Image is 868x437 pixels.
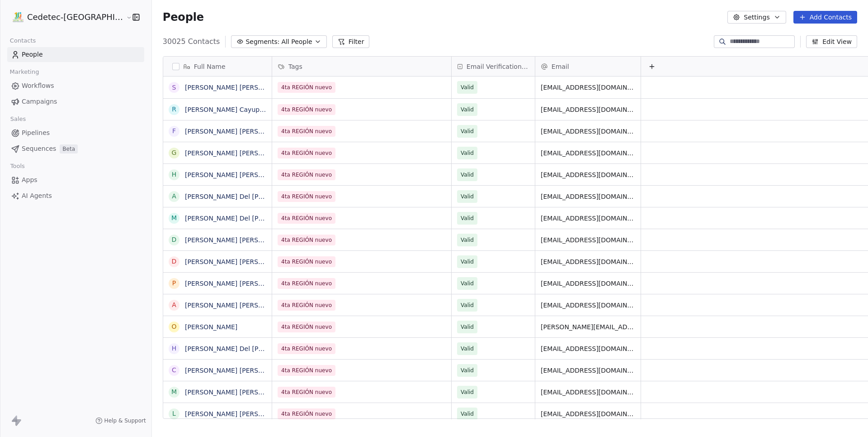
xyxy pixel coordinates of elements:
a: [PERSON_NAME] [PERSON_NAME] [185,410,292,418]
div: L [172,409,176,418]
a: [PERSON_NAME] [PERSON_NAME] Ricouz [185,236,315,244]
span: [PERSON_NAME][EMAIL_ADDRESS][DOMAIN_NAME] [541,322,635,331]
span: 4ta REGIÓN nuevo [278,104,335,115]
a: Campaigns [7,94,144,109]
a: [PERSON_NAME] Del [PERSON_NAME] [185,215,305,222]
span: Valid [461,366,474,375]
span: Valid [461,105,474,114]
span: [EMAIL_ADDRESS][DOMAIN_NAME] [541,170,635,179]
span: Sequences [22,144,56,154]
div: D [171,257,176,266]
span: Campaigns [22,97,57,106]
span: Apps [22,175,38,185]
div: M [171,387,177,397]
span: People [163,10,204,24]
a: [PERSON_NAME] [PERSON_NAME] [185,149,292,157]
span: 4ta REGIÓN nuevo [278,82,335,93]
span: [EMAIL_ADDRESS][DOMAIN_NAME] [541,105,635,114]
span: Valid [461,279,474,288]
span: Valid [461,83,474,92]
button: Edit View [806,35,857,48]
span: AI Agents [22,191,52,201]
a: People [7,47,144,62]
a: [PERSON_NAME] [PERSON_NAME] [185,258,292,265]
span: Valid [461,344,474,353]
span: Valid [461,127,474,136]
span: 4ta REGIÓN nuevo [278,169,335,180]
a: Apps [7,173,144,187]
span: Cedetec-[GEOGRAPHIC_DATA] [27,11,124,23]
div: G [171,148,176,158]
a: [PERSON_NAME] [PERSON_NAME] [185,302,292,309]
span: [EMAIL_ADDRESS][DOMAIN_NAME] [541,235,635,245]
span: 4ta REGIÓN nuevo [278,387,335,398]
span: 4ta REGIÓN nuevo [278,126,335,137]
span: People [22,50,43,59]
span: 4ta REGIÓN nuevo [278,278,335,289]
span: Help & Support [104,417,146,424]
a: Help & Support [95,417,146,424]
span: Tags [288,62,302,71]
span: Valid [461,409,474,418]
span: 4ta REGIÓN nuevo [278,256,335,267]
div: grid [163,77,272,419]
a: [PERSON_NAME] [PERSON_NAME] [185,171,292,178]
span: [EMAIL_ADDRESS][DOMAIN_NAME] [541,83,635,92]
div: A [172,300,176,310]
span: Valid [461,235,474,245]
div: Email Verification Status [452,57,535,76]
span: [EMAIL_ADDRESS][DOMAIN_NAME] [541,301,635,310]
span: Email [552,62,569,71]
span: Valid [461,149,474,158]
span: Contacts [6,34,40,48]
div: D [171,235,176,245]
span: [EMAIL_ADDRESS][DOMAIN_NAME] [541,127,635,136]
a: Pipelines [7,125,144,140]
span: Segments: [245,37,279,47]
a: [PERSON_NAME] [185,323,237,331]
div: M [171,213,177,223]
span: Pipelines [22,128,50,138]
span: [EMAIL_ADDRESS][DOMAIN_NAME] [541,388,635,397]
div: Email [535,57,641,76]
a: AI Agents [7,188,144,203]
span: 4ta REGIÓN nuevo [278,235,335,245]
span: 4ta REGIÓN nuevo [278,322,335,332]
span: 4ta REGIÓN nuevo [278,148,335,158]
button: Add Contacts [793,11,857,24]
span: 4ta REGIÓN nuevo [278,365,335,376]
span: Valid [461,301,474,310]
span: Valid [461,214,474,223]
span: Valid [461,388,474,397]
a: [PERSON_NAME] [PERSON_NAME] [185,84,292,91]
span: Valid [461,192,474,201]
a: [PERSON_NAME] [PERSON_NAME] [185,280,292,287]
span: [EMAIL_ADDRESS][DOMAIN_NAME] [541,257,635,266]
div: A [172,192,176,201]
span: All People [281,37,312,47]
div: Full Name [163,57,272,76]
div: O [171,322,176,331]
span: Tools [6,159,28,173]
a: SequencesBeta [7,141,144,156]
span: Sales [6,112,30,126]
button: Filter [332,35,370,48]
a: [PERSON_NAME] Del [PERSON_NAME] [185,345,305,352]
div: R [172,105,176,114]
div: H [172,170,177,179]
span: Full Name [194,62,226,71]
span: Valid [461,170,474,179]
span: 30025 Contacts [163,36,220,47]
div: P [172,279,176,288]
img: IMAGEN%2010%20A%C3%83%C2%91OS.png [13,12,24,23]
span: [EMAIL_ADDRESS][DOMAIN_NAME] [541,279,635,288]
a: [PERSON_NAME] Cayupán [PERSON_NAME] [185,106,322,113]
a: Workflows [7,78,144,93]
button: Settings [727,11,786,24]
span: 4ta REGIÓN nuevo [278,343,335,354]
span: [EMAIL_ADDRESS][DOMAIN_NAME] [541,409,635,418]
div: S [172,83,176,92]
span: Workflows [22,81,54,91]
span: 4ta REGIÓN nuevo [278,213,335,224]
button: Cedetec-[GEOGRAPHIC_DATA] [11,10,120,25]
